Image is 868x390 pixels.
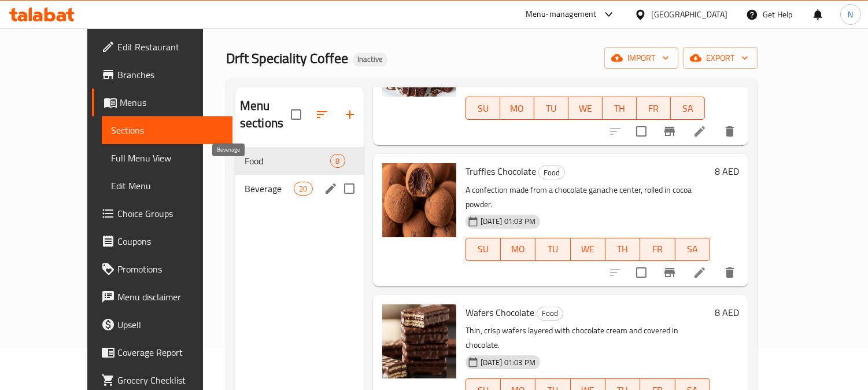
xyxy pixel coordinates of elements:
button: SA [671,97,705,120]
button: import [604,47,678,69]
span: Truffles Chocolate [466,163,536,180]
a: Edit Restaurant [92,33,232,61]
a: Coupons [92,227,232,255]
button: TH [603,97,637,120]
div: Food [538,165,565,179]
img: Truffles Chocolate [382,163,456,237]
span: Upsell [117,318,223,332]
span: WE [573,100,598,117]
span: Wafers Chocolate [466,304,534,321]
button: edit [322,180,339,197]
span: Edit Restaurant [117,40,223,54]
div: Inactive [353,53,387,67]
span: Food [245,154,331,168]
span: SA [680,241,706,257]
p: A confection made from a chocolate ganache center, rolled in cocoa powder. [466,183,710,212]
button: SU [466,97,500,120]
a: Promotions [92,255,232,283]
h6: 8 AED [715,163,739,179]
span: Select to update [629,119,653,144]
button: FR [637,97,671,120]
a: Edit menu item [693,124,707,138]
button: Branch-specific-item [656,259,684,286]
button: Add section [336,101,364,128]
button: WE [568,97,603,120]
p: Thin, crisp wafers layered with chocolate cream and covered in chocolate. [466,323,710,352]
a: Menus [92,89,232,116]
span: [DATE] 01:03 PM [476,216,540,227]
span: MO [505,241,531,257]
span: Choice Groups [117,207,223,220]
span: [DATE] 01:03 PM [476,357,540,368]
span: Coverage Report [117,345,223,359]
span: Select to update [629,260,653,285]
span: Sort sections [308,101,336,128]
span: Food [537,307,563,320]
span: 20 [294,183,312,194]
span: SU [471,241,496,257]
button: export [683,47,758,69]
a: Menu disclaimer [92,283,232,311]
span: 8 [331,156,344,167]
span: Menus [120,95,223,109]
span: TH [610,241,636,257]
a: Edit menu item [693,266,707,279]
a: Branches [92,61,232,89]
span: N [848,8,853,21]
a: Coverage Report [92,339,232,366]
button: SU [466,238,501,261]
button: TU [535,238,570,261]
button: Branch-specific-item [656,117,684,145]
button: MO [501,238,535,261]
span: Coupons [117,234,223,248]
img: Wafers Chocolate [382,304,456,378]
span: SA [675,100,700,117]
span: Sections [111,123,223,137]
h6: 8 AED [715,304,739,321]
nav: Menu sections [235,142,364,207]
button: MO [500,97,534,120]
span: MO [505,100,530,117]
button: WE [571,238,605,261]
div: Food8 [235,147,364,175]
span: Menu disclaimer [117,290,223,304]
span: Select all sections [284,102,308,127]
span: export [692,51,748,65]
button: TH [605,238,640,261]
button: TU [534,97,568,120]
span: TH [607,100,632,117]
span: Full Menu View [111,151,223,165]
span: FR [641,100,666,117]
div: items [294,182,312,196]
span: Grocery Checklist [117,373,223,387]
span: Edit Menu [111,179,223,193]
span: Drft Speciality Coffee [226,45,348,71]
div: Menu-management [526,8,597,21]
span: FR [645,241,670,257]
span: TU [539,100,564,117]
span: Beverage [245,182,294,196]
div: Beverage20edit [235,175,364,203]
div: items [330,154,345,168]
a: Full Menu View [102,144,232,172]
a: Choice Groups [92,200,232,227]
a: Edit Menu [102,172,232,200]
span: import [614,51,669,65]
span: Promotions [117,262,223,276]
span: Inactive [353,54,387,64]
h2: Menu sections [240,97,291,132]
button: SA [675,238,710,261]
span: WE [575,241,601,257]
span: Food [539,166,564,179]
button: delete [716,259,744,286]
button: delete [716,117,744,145]
span: SU [471,100,496,117]
span: Branches [117,68,223,82]
span: TU [540,241,566,257]
a: Sections [102,116,232,144]
div: Food [537,307,563,321]
a: Upsell [92,311,232,339]
button: FR [640,238,675,261]
div: [GEOGRAPHIC_DATA] [651,8,727,21]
